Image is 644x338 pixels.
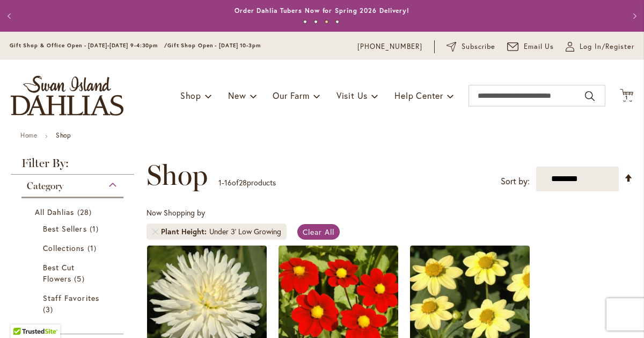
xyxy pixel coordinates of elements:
[239,177,247,188] span: 28
[161,226,209,237] span: Plant Height
[303,20,307,24] button: 1 of 4
[8,300,38,330] iframe: Launch Accessibility Center
[11,76,123,116] a: store logo
[11,157,134,175] strong: Filter By:
[180,90,201,101] span: Shop
[501,171,530,191] label: Sort by:
[209,226,281,237] div: Under 3' Low Growing
[43,304,56,315] span: 3
[43,262,75,284] span: Best Cut Flowers
[10,42,167,49] span: Gift Shop & Office Open - [DATE]-[DATE] 9-4:30pm /
[314,20,318,24] button: 2 of 4
[27,180,63,192] span: Category
[625,94,628,101] span: 1
[273,90,309,101] span: Our Farm
[224,177,232,188] span: 16
[357,41,422,52] a: [PHONE_NUMBER]
[462,41,495,52] span: Subscribe
[566,41,634,52] a: Log In/Register
[152,228,158,235] a: Remove Plant Height Under 3' Low Growing
[43,243,85,253] span: Collections
[43,292,105,315] a: Staff Favorites
[297,224,340,240] a: Clear All
[43,262,105,284] a: Best Cut Flowers
[394,90,443,101] span: Help Center
[325,20,328,24] button: 3 of 4
[507,41,554,52] a: Email Us
[77,206,94,218] span: 28
[147,159,208,191] span: Shop
[74,273,87,284] span: 5
[303,227,334,237] span: Clear All
[336,90,368,101] span: Visit Us
[620,89,633,103] button: 1
[43,223,105,234] a: Best Sellers
[43,242,105,254] a: Collections
[335,20,339,24] button: 4 of 4
[35,206,113,218] a: All Dahlias
[43,224,87,234] span: Best Sellers
[228,90,246,101] span: New
[87,242,99,254] span: 1
[167,42,261,49] span: Gift Shop Open - [DATE] 10-3pm
[90,223,101,234] span: 1
[218,177,222,188] span: 1
[35,207,75,217] span: All Dahlias
[20,131,37,139] a: Home
[623,5,644,27] button: Next
[43,293,99,303] span: Staff Favorites
[147,207,205,218] span: Now Shopping by
[235,6,409,15] a: Order Dahlia Tubers Now for Spring 2026 Delivery!
[580,41,634,52] span: Log In/Register
[447,41,495,52] a: Subscribe
[56,131,71,139] strong: Shop
[218,174,276,191] p: - of products
[524,41,554,52] span: Email Us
